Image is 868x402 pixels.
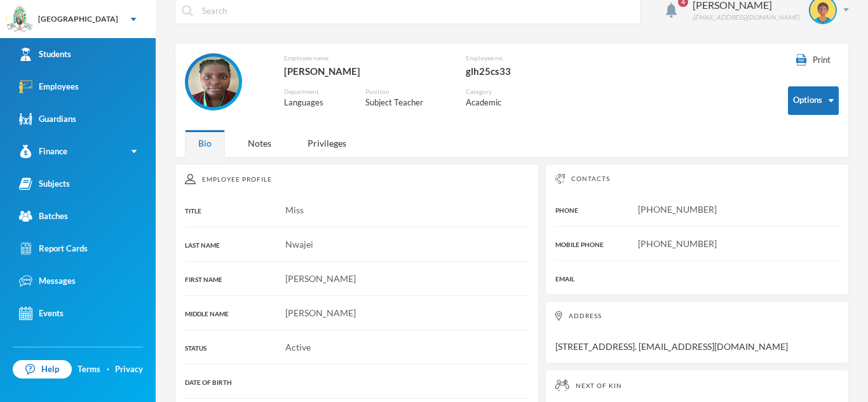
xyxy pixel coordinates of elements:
[13,360,72,379] a: Help
[284,97,346,109] div: Languages
[638,238,717,249] span: [PHONE_NUMBER]
[466,87,524,97] div: Category
[285,204,304,215] span: Miss
[638,204,717,215] span: [PHONE_NUMBER]
[788,53,839,67] button: Print
[107,363,109,376] div: ·
[19,48,71,61] div: Students
[555,380,839,391] div: Next of Kin
[294,130,360,157] div: Privileges
[365,97,446,109] div: Subject Teacher
[466,63,566,79] div: glh25cs33
[285,342,311,352] span: Active
[545,301,849,363] div: [STREET_ADDRESS]. [EMAIL_ADDRESS][DOMAIN_NAME]
[555,275,574,283] span: EMAIL
[19,307,64,320] div: Events
[19,145,67,158] div: Finance
[19,80,79,93] div: Employees
[466,53,566,63] div: Employee no.
[78,363,100,376] a: Terms
[7,7,32,32] img: logo
[38,13,118,25] div: [GEOGRAPHIC_DATA]
[284,63,446,79] div: [PERSON_NAME]
[788,86,839,115] button: Options
[285,307,356,318] span: [PERSON_NAME]
[115,363,143,376] a: Privacy
[365,87,446,97] div: Position
[19,112,76,126] div: Guardians
[185,379,232,386] span: DATE OF BIRTH
[555,174,839,184] div: Contacts
[182,5,193,17] img: search
[285,239,313,250] span: Nwajei
[188,57,239,107] img: EMPLOYEE
[19,210,68,223] div: Batches
[19,177,70,191] div: Subjects
[234,130,285,157] div: Notes
[185,174,529,184] div: Employee Profile
[284,87,346,97] div: Department
[555,311,839,321] div: Address
[185,130,225,157] div: Bio
[19,274,76,288] div: Messages
[285,273,356,284] span: [PERSON_NAME]
[466,97,524,109] div: Academic
[19,242,88,255] div: Report Cards
[693,13,799,22] div: [EMAIL_ADDRESS][DOMAIN_NAME]
[284,53,446,63] div: Employee name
